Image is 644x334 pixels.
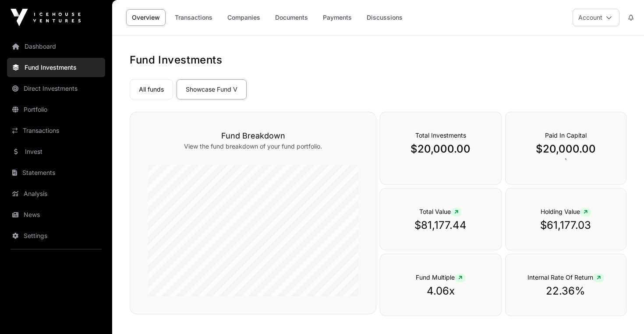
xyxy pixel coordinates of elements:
p: 4.06x [398,284,483,298]
a: Discussions [361,9,408,26]
a: Companies [222,9,266,26]
span: Fund Multiple [416,274,466,281]
p: $61,177.03 [523,218,609,232]
button: Account [573,9,619,26]
a: Invest [7,142,105,161]
a: Transactions [169,9,218,26]
span: Internal Rate Of Return [527,274,604,281]
span: Total Value [419,208,462,215]
p: View the fund breakdown of your fund portfolio. [148,142,358,151]
iframe: Chat Widget [600,292,644,334]
p: $20,000.00 [523,142,609,156]
a: Direct Investments [7,79,105,98]
a: Fund Investments [7,58,105,77]
a: Statements [7,163,105,182]
p: 22.36% [523,284,609,298]
a: Dashboard [7,37,105,56]
a: Overview [126,9,166,26]
h1: Fund Investments [130,53,626,67]
a: Documents [269,9,314,26]
a: Analysis [7,184,105,203]
h3: Fund Breakdown [148,130,358,142]
span: Total Investments [415,131,466,139]
span: Paid In Capital [545,131,587,139]
a: All funds [130,79,173,99]
p: $81,177.44 [398,218,483,232]
a: Portfolio [7,100,105,119]
a: Transactions [7,121,105,140]
div: ` [505,112,626,185]
a: News [7,205,105,224]
img: Icehouse Ventures Logo [11,9,81,26]
a: Showcase Fund V [177,79,247,99]
span: Holding Value [541,208,591,215]
a: Payments [317,9,357,26]
p: $20,000.00 [398,142,483,156]
a: Settings [7,226,105,245]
